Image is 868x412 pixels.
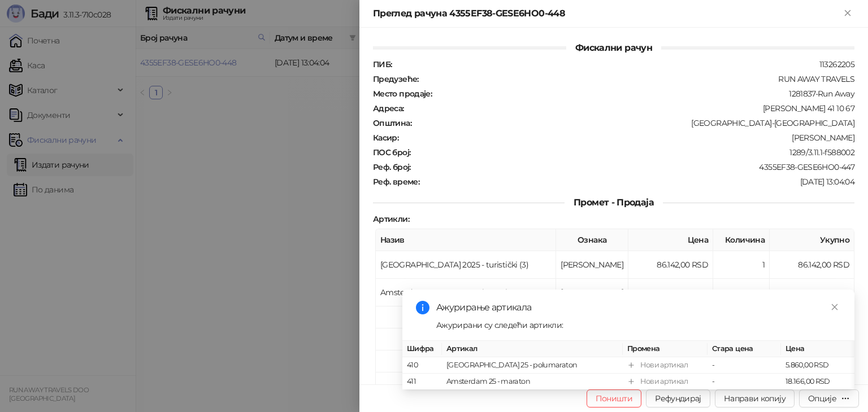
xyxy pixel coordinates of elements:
div: RUN AWAY TRAVELS [420,74,856,84]
strong: Касир : [373,133,398,143]
td: 5.860,00 RSD [781,357,854,374]
span: close [831,303,839,311]
td: Amsterdam 2025 - putno osiguranje [376,279,556,306]
td: [GEOGRAPHIC_DATA] 2025 - turistički (3) [376,251,556,279]
th: Укупно [770,229,854,251]
strong: ПИБ : [373,59,392,69]
strong: Општина : [373,118,411,128]
div: [GEOGRAPHIC_DATA]-[GEOGRAPHIC_DATA] [413,118,856,128]
a: Close [828,301,841,313]
strong: ПОС број : [373,147,410,157]
strong: Предузеће : [373,74,419,84]
td: [PERSON_NAME] [556,279,628,306]
td: [GEOGRAPHIC_DATA] 25 - polumaraton [442,357,623,374]
div: 1281837-Run Away [433,89,856,99]
td: 18.166,00 RSD [781,374,854,390]
div: [PERSON_NAME] 41 10 67 [405,103,856,113]
div: Нови артикал [640,376,688,387]
span: info-circle [416,301,429,314]
div: [DATE] 13:04:04 [420,177,856,187]
span: Фискални рачун [566,42,661,53]
th: Назив [376,229,556,251]
td: 1 [713,251,770,279]
div: Преглед рачуна 4355EF38-GESE6HO0-448 [373,7,841,20]
div: Нови артикал [640,360,688,371]
strong: Реф. број : [373,162,411,172]
div: Ажурирани су следећи артикли: [436,319,841,331]
th: Шифра [402,341,442,357]
td: - [708,357,781,374]
th: Количина [713,229,770,251]
th: Цена [628,229,713,251]
button: Close [841,7,854,20]
td: 411 [402,374,442,390]
td: 86.142,00 RSD [628,251,713,279]
td: 1 [713,279,770,306]
div: 4355EF38-GESE6HO0-447 [412,162,856,172]
span: Промет - Продаја [565,197,663,208]
td: 938,00 RSD [628,279,713,306]
th: Цена [781,341,854,357]
td: 410 [402,357,442,374]
strong: Реф. време : [373,177,419,187]
td: [PERSON_NAME] [556,251,628,279]
th: Артикал [442,341,623,357]
th: Стара цена [708,341,781,357]
strong: Адреса : [373,103,404,113]
td: 938,00 RSD [770,279,854,306]
strong: Артикли : [373,214,409,224]
div: [PERSON_NAME] [400,133,856,143]
th: Промена [623,341,708,357]
div: 1289/3.11.1-f588002 [411,147,856,157]
div: Ажурирање артикала [436,301,841,314]
div: 113262205 [393,59,856,69]
td: Amsterdam 25 - maraton [442,374,623,390]
th: Ознака [556,229,628,251]
td: 86.142,00 RSD [770,251,854,279]
td: - [708,374,781,390]
strong: Место продаје : [373,89,432,99]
